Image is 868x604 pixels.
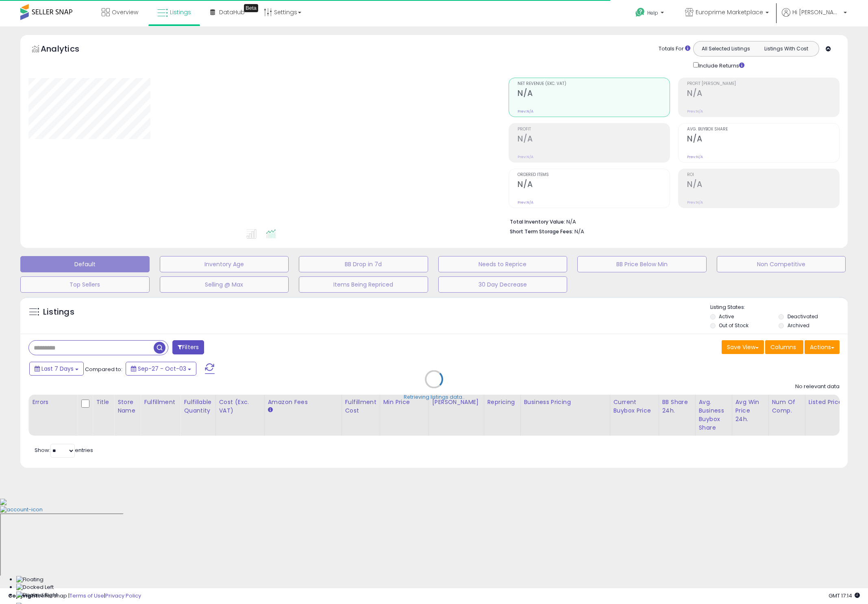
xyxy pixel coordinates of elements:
[574,228,584,235] span: N/A
[687,82,839,86] span: Profit [PERSON_NAME]
[438,276,568,293] button: 30 Day Decrease
[160,256,289,272] button: Inventory Age
[687,61,754,70] div: Include Returns
[518,89,670,100] h2: N/A
[518,134,670,145] h2: N/A
[518,200,533,205] small: Prev: N/A
[404,393,465,401] div: Retrieving listings data..
[16,584,54,591] img: Docked Left
[510,216,833,226] li: N/A
[244,4,258,12] div: Tooltip anchor
[518,180,670,191] h2: N/A
[687,127,839,132] span: Avg. Buybox Share
[518,109,533,114] small: Prev: N/A
[510,228,573,235] b: Short Term Storage Fees:
[299,256,428,272] button: BB Drop in 7d
[510,218,565,225] b: Total Inventory Value:
[687,109,703,114] small: Prev: N/A
[792,8,841,16] span: Hi [PERSON_NAME]
[438,256,568,272] button: Needs to Reprice
[518,154,533,159] small: Prev: N/A
[659,45,690,53] div: Totals For
[782,8,847,26] a: Hi [PERSON_NAME]
[687,200,703,205] small: Prev: N/A
[629,1,672,26] a: Help
[518,173,670,177] span: Ordered Items
[756,43,816,54] button: Listings With Cost
[219,8,245,16] span: DataHub
[112,8,138,16] span: Overview
[16,576,44,584] img: Floating
[518,82,670,86] span: Net Revenue (Exc. VAT)
[687,89,839,100] h2: N/A
[687,154,703,159] small: Prev: N/A
[717,256,846,272] button: Non Competitive
[299,276,428,293] button: Items Being Repriced
[20,276,150,293] button: Top Sellers
[20,256,150,272] button: Default
[160,276,289,293] button: Selling @ Max
[16,591,58,599] img: Docked Right
[518,127,670,132] span: Profit
[696,43,756,54] button: All Selected Listings
[687,134,839,145] h2: N/A
[170,8,191,16] span: Listings
[577,256,707,272] button: BB Price Below Min
[687,173,839,177] span: ROI
[696,8,763,16] span: Europrime Marketplace
[41,43,95,56] h5: Analytics
[687,180,839,191] h2: N/A
[647,9,658,16] span: Help
[635,7,645,17] i: Get Help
